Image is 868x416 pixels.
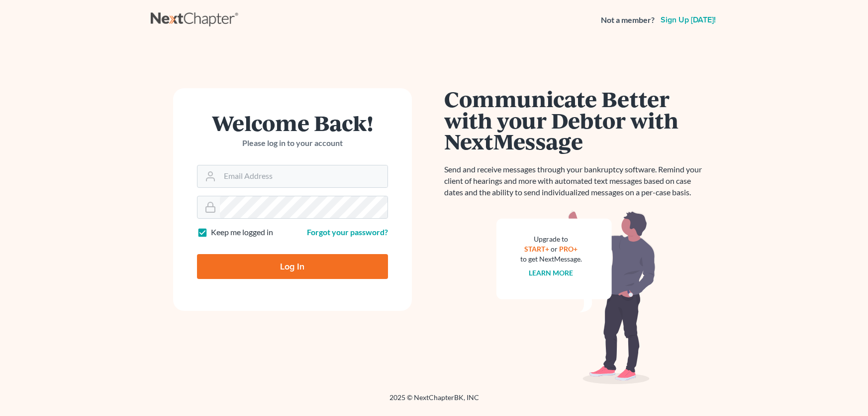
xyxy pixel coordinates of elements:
label: Keep me logged in [211,227,273,238]
input: Log In [197,254,388,279]
a: Sign up [DATE]! [659,16,718,24]
div: to get NextMessage. [520,254,582,264]
p: Send and receive messages through your bankruptcy software. Remind your client of hearings and mo... [444,164,708,198]
input: Email Address [220,165,387,187]
a: PRO+ [559,245,578,253]
span: or [551,245,558,253]
strong: Not a member? [601,14,655,26]
a: Forgot your password? [307,227,388,237]
div: 2025 © NextChapterBK, INC [151,393,718,411]
div: Upgrade to [520,234,582,244]
h1: Welcome Back! [197,112,388,134]
h1: Communicate Better with your Debtor with NextMessage [444,88,708,152]
a: START+ [524,245,549,253]
a: Learn more [529,269,573,277]
img: nextmessage_bg-59042aed3d76b12b5cd301f8e5b87938c9018125f34e5fa2b7a6b67550977c72.svg [496,210,656,385]
p: Please log in to your account [197,138,388,149]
